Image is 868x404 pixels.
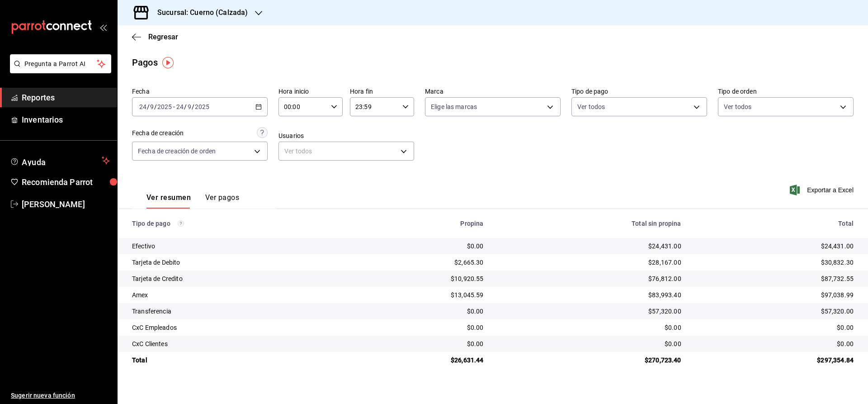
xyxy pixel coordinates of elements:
div: $0.00 [696,339,854,348]
div: $270,723.40 [498,356,681,365]
span: Ayuda [22,155,98,166]
span: Elige las marcas [431,102,477,111]
div: navigation tabs [146,193,239,209]
div: $30,832.30 [696,258,854,267]
span: Ver todos [724,102,751,111]
button: Pregunta a Parrot AI [10,54,111,73]
label: Marca [425,88,561,95]
div: $57,320.00 [696,307,854,316]
div: $83,993.40 [498,290,681,299]
button: Ver resumen [146,193,191,209]
div: CxC Empleados [132,323,338,332]
label: Hora fin [350,88,414,95]
div: $26,631.44 [352,356,484,365]
div: Amex [132,290,338,299]
div: Fecha de creación [132,128,184,138]
span: Ver todos [577,102,605,111]
input: ---- [194,103,210,110]
span: Inventarios [22,114,110,126]
button: Ver pagos [205,193,239,209]
svg: Los pagos realizados con Pay y otras terminales son montos brutos. [178,220,184,227]
div: $2,665.30 [352,258,484,267]
div: CxC Clientes [132,339,338,348]
label: Tipo de orden [718,88,854,95]
input: -- [176,103,184,110]
span: / [192,103,194,110]
button: Exportar a Excel [792,185,854,195]
button: open_drawer_menu [99,24,107,31]
label: Tipo de pago [571,88,707,95]
div: $297,354.84 [696,356,854,365]
div: $97,038.99 [696,290,854,299]
div: Total sin propina [498,220,681,227]
div: Pagos [132,56,158,69]
span: Sugerir nueva función [11,391,110,400]
div: Total [132,356,338,365]
div: $28,167.00 [498,258,681,267]
div: Total [696,220,854,227]
div: $0.00 [352,242,484,251]
div: Transferencia [132,307,338,316]
div: $13,045.59 [352,290,484,299]
span: / [184,103,187,110]
div: $0.00 [352,339,484,348]
div: Tarjeta de Credito [132,274,338,283]
div: $87,732.55 [696,274,854,283]
a: Pregunta a Parrot AI [6,66,111,75]
input: -- [139,103,147,110]
div: $76,812.00 [498,274,681,283]
div: $0.00 [352,323,484,332]
label: Hora inicio [278,88,343,95]
input: -- [150,103,154,110]
div: Tipo de pago [132,220,338,227]
span: Fecha de creación de orden [138,147,216,156]
img: Tooltip marker [162,57,174,68]
h3: Sucursal: Cuerno (Calzada) [150,7,248,18]
span: Reportes [22,91,110,104]
label: Fecha [132,88,268,95]
span: / [154,103,157,110]
label: Usuarios [278,133,414,139]
div: $24,431.00 [498,242,681,251]
span: [PERSON_NAME] [22,198,110,210]
div: Tarjeta de Debito [132,258,338,267]
div: $10,920.55 [352,274,484,283]
button: Regresar [132,33,178,41]
span: / [147,103,150,110]
input: ---- [157,103,172,110]
div: Propina [352,220,484,227]
div: $0.00 [498,323,681,332]
div: $0.00 [352,307,484,316]
span: Pregunta a Parrot AI [24,59,97,69]
span: Recomienda Parrot [22,176,110,188]
input: -- [187,103,192,110]
div: Efectivo [132,242,338,251]
div: Ver todos [278,142,414,161]
div: $57,320.00 [498,307,681,316]
span: Regresar [148,33,178,41]
div: $24,431.00 [696,242,854,251]
span: - [173,103,175,110]
div: $0.00 [498,339,681,348]
div: $0.00 [696,323,854,332]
